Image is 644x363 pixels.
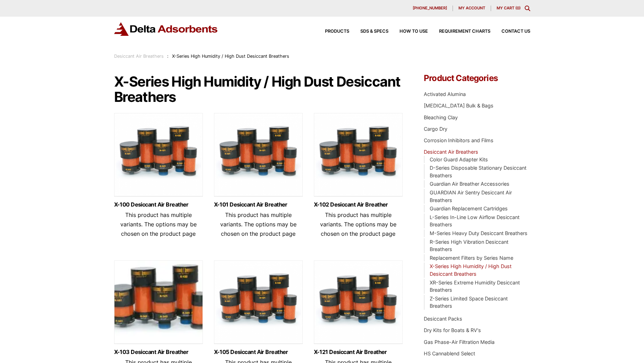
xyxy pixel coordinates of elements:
img: Delta Adsorbents [114,22,218,36]
a: X-121 Desiccant Air Breather [314,349,403,355]
span: Products [325,29,349,34]
a: XR-Series Extreme Humidity Desiccant Breathers [430,280,520,293]
a: X-105 Desiccant Air Breather [214,349,303,355]
a: X-Series High Humidity / High Dust Desiccant Breathers [430,263,512,277]
a: Contact Us [490,29,530,34]
a: Products [314,29,349,34]
a: [MEDICAL_DATA] Bulk & Bags [424,103,493,108]
span: This product has multiple variants. The options may be chosen on the product page [220,211,297,237]
h4: Product Categories [424,74,530,82]
span: X-Series High Humidity / High Dust Desiccant Breathers [172,54,289,59]
span: : [167,54,169,59]
a: X-100 Desiccant Air Breather [114,202,203,208]
span: 0 [517,6,519,10]
a: Desiccant Air Breathers [424,149,478,155]
a: HS Cannablend Select [424,350,475,356]
a: L-Series In-Line Low Airflow Desiccant Breathers [430,214,520,228]
a: R-Series High Vibration Desiccant Breathers [430,239,508,252]
a: Dry Kits for Boats & RV's [424,327,481,333]
a: GUARDIAN Air Sentry Desiccant Air Breathers [430,189,512,203]
a: Z-Series Limited Space Desiccant Breathers [430,296,508,309]
a: SDS & SPECS [349,29,388,34]
span: How to Use [400,29,428,34]
a: Activated Alumina [424,91,466,97]
div: Toggle Modal Content [525,6,530,11]
h1: X-Series High Humidity / High Dust Desiccant Breathers [114,74,403,105]
a: Desiccant Air Breathers [114,54,164,59]
a: X-101 Desiccant Air Breather [214,202,303,208]
a: How to Use [388,29,428,34]
a: Cargo Dry [424,126,447,132]
a: Gas Phase-Air Filtration Media [424,339,495,345]
a: X-102 Desiccant Air Breather [314,202,403,208]
a: [PHONE_NUMBER] [407,6,453,11]
span: Requirement Charts [439,29,490,34]
a: My account [453,6,491,11]
a: Bleaching Clay [424,114,458,120]
span: [PHONE_NUMBER] [413,6,447,10]
a: Desiccant Packs [424,316,462,322]
span: Contact Us [501,29,530,34]
span: SDS & SPECS [360,29,388,34]
a: Guardian Replacement Cartridges [430,205,508,211]
a: Replacement Filters by Series Name [430,255,513,261]
a: M-Series Heavy Duty Desiccant Breathers [430,230,527,236]
a: X-103 Desiccant Air Breather [114,349,203,355]
span: This product has multiple variants. The options may be chosen on the product page [320,211,396,237]
a: Color Guard Adapter Kits [430,156,488,162]
a: My Cart (0) [497,6,521,10]
span: This product has multiple variants. The options may be chosen on the product page [120,211,197,237]
a: D-Series Disposable Stationary Desiccant Breathers [430,165,526,178]
a: Requirement Charts [428,29,490,34]
a: Corrosion Inhibitors and Films [424,137,493,143]
a: Guardian Air Breather Accessories [430,181,509,187]
span: My account [458,6,485,10]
